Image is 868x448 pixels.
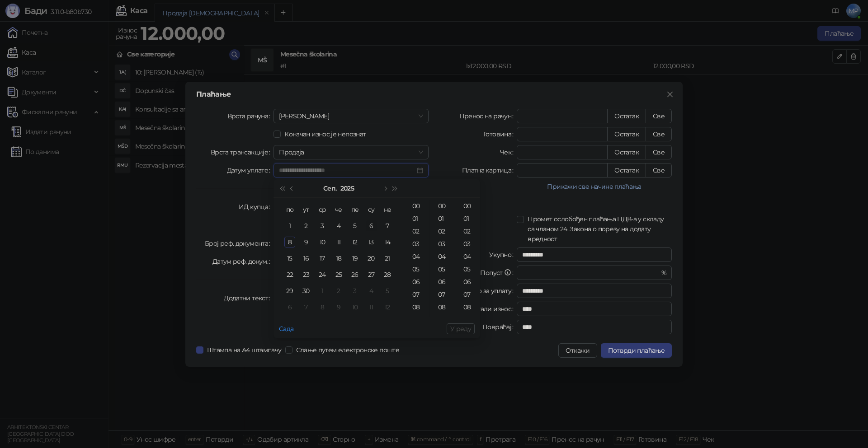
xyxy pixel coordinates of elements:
div: 21 [382,253,393,264]
td: 2025-09-07 [379,218,396,234]
button: Потврди плаћање [601,343,672,358]
td: 2025-09-02 [298,218,314,234]
div: 06 [406,275,428,288]
td: 2025-09-29 [282,283,298,299]
label: Додатни текст [224,291,274,305]
label: Датум уплате [227,163,274,177]
div: 30 [301,285,311,296]
td: 2025-10-04 [363,283,379,299]
div: 7 [382,220,393,231]
div: 03 [432,238,453,250]
td: 2025-09-20 [363,250,379,266]
div: 09 [406,313,428,326]
td: 2025-10-12 [379,299,396,315]
div: 12 [349,237,360,247]
div: 4 [366,285,377,296]
div: 3 [317,220,328,231]
div: 11 [366,302,377,313]
label: Платна картица [462,163,517,177]
div: 18 [333,253,344,264]
div: 04 [432,250,453,263]
td: 2025-09-21 [379,250,396,266]
div: 00 [406,200,428,212]
span: Продаја [279,145,423,159]
td: 2025-10-02 [330,283,347,299]
div: 04 [457,250,479,263]
div: 6 [284,302,295,313]
td: 2025-09-22 [282,266,298,283]
button: Откажи [558,343,597,358]
div: 6 [366,220,377,231]
td: 2025-09-06 [363,218,379,234]
td: 2025-09-16 [298,250,314,266]
td: 2025-09-15 [282,250,298,266]
div: 09 [457,313,479,326]
td: 2025-09-28 [379,266,396,283]
div: 07 [406,288,428,301]
button: Све [646,109,672,123]
span: Потврди плаћање [608,346,665,355]
div: 16 [301,253,311,264]
label: Повраћај [482,320,517,334]
div: 09 [432,313,453,326]
div: 02 [406,225,428,238]
td: 2025-09-09 [298,234,314,250]
label: Готовина [483,127,517,141]
td: 2025-09-04 [330,218,347,234]
td: 2025-10-07 [298,299,314,315]
button: Све [646,163,672,177]
td: 2025-10-10 [347,299,363,315]
div: 05 [432,263,453,275]
button: Close [663,87,677,102]
div: 07 [457,288,479,301]
button: Остатак [607,163,646,177]
div: 3 [349,285,360,296]
div: 5 [382,285,393,296]
div: 22 [284,269,295,280]
label: Укупно [489,247,517,262]
div: 06 [432,275,453,288]
label: Датум реф. докум. [212,254,274,269]
div: 08 [457,301,479,313]
td: 2025-09-17 [314,250,330,266]
label: Пренос на рачун [459,109,517,123]
div: 27 [366,269,377,280]
label: Чек [500,145,517,159]
span: Промет ослобођен плаћања ПДВ-а у складу са чланом 24. Закона о порезу на додату вредност [524,214,672,244]
td: 2025-10-05 [379,283,396,299]
button: Прикажи све начине плаћања [517,181,672,192]
div: 13 [366,237,377,247]
label: Укупно за уплату [459,284,517,298]
label: Врста трансакције [211,145,274,159]
td: 2025-09-30 [298,283,314,299]
td: 2025-09-08 [282,234,298,250]
div: 03 [406,238,428,250]
div: 06 [457,275,479,288]
td: 2025-09-14 [379,234,396,250]
div: 01 [457,212,479,225]
button: Остатак [607,145,646,159]
button: У реду [447,323,475,334]
span: close [666,91,674,98]
div: 5 [349,220,360,231]
td: 2025-09-23 [298,266,314,283]
td: 2025-09-10 [314,234,330,250]
div: 07 [432,288,453,301]
th: не [379,201,396,218]
th: ср [314,201,330,218]
div: 01 [432,212,453,225]
div: 10 [349,302,360,313]
th: по [282,201,298,218]
label: ИД купца [239,200,274,214]
button: Претходни месец (PageUp) [287,179,297,197]
button: Претходна година (Control + left) [277,179,287,197]
td: 2025-09-03 [314,218,330,234]
div: 17 [317,253,328,264]
div: 29 [284,285,295,296]
td: 2025-10-09 [330,299,347,315]
div: 9 [301,237,311,247]
span: Слање путем електронске поште [292,345,403,355]
div: 08 [406,301,428,313]
button: Све [646,127,672,141]
th: пе [347,201,363,218]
